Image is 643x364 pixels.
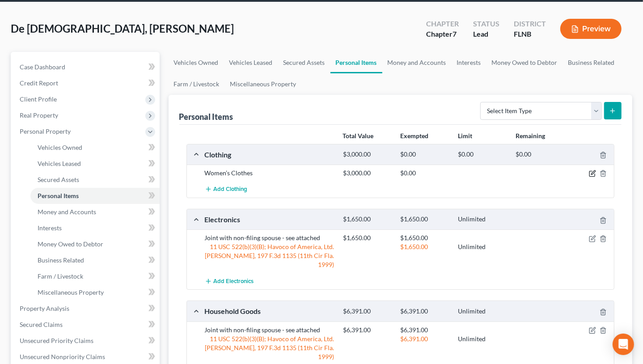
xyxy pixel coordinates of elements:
span: De [DEMOGRAPHIC_DATA], [PERSON_NAME] [11,22,234,35]
span: Unsecured Nonpriority Claims [20,353,105,360]
div: Unlimited [453,242,511,251]
div: District [514,19,546,29]
a: Business Related [30,252,160,268]
div: $6,391.00 [338,326,396,334]
span: Real Property [20,111,58,119]
div: $6,391.00 [396,326,453,334]
div: $6,391.00 [338,307,396,316]
a: Money and Accounts [30,204,160,220]
a: Vehicles Leased [224,52,278,73]
a: Money and Accounts [382,52,452,73]
span: Personal Items [38,192,79,199]
span: Personal Property [20,127,71,135]
a: Business Related [563,52,620,73]
div: $0.00 [396,169,453,178]
div: $1,650.00 [338,215,396,224]
button: Add Clothing [205,181,248,198]
span: Farm / Livestock [38,272,83,280]
div: 11 USC 522(b)(3)(B); Havoco of America, Ltd. [PERSON_NAME], 197 F.3d 1135 (11th Cir Fla. 1999) [200,242,338,269]
span: Client Profile [20,95,57,103]
span: Add Clothing [214,186,248,193]
strong: Total Value [343,132,373,140]
div: Clothing [200,150,338,159]
a: Credit Report [13,75,160,91]
div: Open Intercom Messenger [613,334,634,355]
span: Secured Assets [38,176,79,183]
span: Miscellaneous Property [38,288,104,296]
span: Credit Report [20,79,58,87]
a: Interests [452,52,486,73]
div: Personal Items [179,111,233,122]
span: Business Related [38,256,84,264]
a: Secured Assets [278,52,330,73]
span: Secured Claims [20,321,63,328]
div: $0.00 [453,150,511,159]
div: $1,650.00 [338,233,396,242]
span: Money Owed to Debtor [38,240,103,248]
a: Miscellaneous Property [30,284,160,301]
div: 11 USC 522(b)(3)(B); Havoco of America, Ltd. [PERSON_NAME], 197 F.3d 1135 (11th Cir Fla. 1999) [200,334,338,361]
button: Add Electronics [205,273,254,289]
span: Interests [38,224,62,232]
div: Chapter [426,19,459,29]
strong: Exempted [400,132,428,140]
span: Vehicles Leased [38,160,81,167]
div: Lead [473,29,499,39]
a: Vehicles Owned [30,140,160,156]
a: Secured Claims [13,317,160,333]
span: Vehicles Owned [38,144,82,151]
div: Household Goods [200,306,338,316]
a: Money Owed to Debtor [486,52,563,73]
a: Personal Items [30,188,160,204]
a: Case Dashboard [13,59,160,75]
div: Joint with non-filing spouse - see attached [200,326,338,334]
div: Women’s Clothes [200,169,338,178]
a: Property Analysis [13,301,160,317]
div: $6,391.00 [396,307,453,316]
a: Vehicles Owned [169,52,224,73]
a: Secured Assets [30,172,160,188]
button: Preview [560,19,622,39]
a: Interests [30,220,160,236]
span: Money and Accounts [38,208,96,216]
div: $3,000.00 [338,150,396,159]
div: $1,650.00 [396,242,453,251]
a: Farm / Livestock [169,73,225,95]
div: $0.00 [396,150,453,159]
div: Electronics [200,215,338,224]
span: 7 [453,30,457,38]
a: Vehicles Leased [30,156,160,172]
a: Money Owed to Debtor [30,236,160,252]
a: Miscellaneous Property [225,73,302,95]
div: Joint with non-filing spouse - see attached [200,233,338,242]
div: $1,650.00 [396,233,453,242]
a: Farm / Livestock [30,268,160,284]
div: $6,391.00 [396,334,453,343]
strong: Limit [458,132,473,140]
div: FLNB [514,29,546,39]
div: Chapter [426,29,459,39]
div: Unlimited [453,215,511,224]
div: $3,000.00 [338,169,396,178]
div: Status [473,19,499,29]
span: Case Dashboard [20,63,65,71]
div: $0.00 [511,150,569,159]
a: Unsecured Priority Claims [13,333,160,349]
div: Unlimited [453,307,511,316]
a: Personal Items [330,52,382,73]
div: $1,650.00 [396,215,453,224]
div: Unlimited [453,334,511,343]
span: Unsecured Priority Claims [20,337,93,344]
span: Add Electronics [214,278,254,285]
strong: Remaining [516,132,546,140]
span: Property Analysis [20,305,69,312]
